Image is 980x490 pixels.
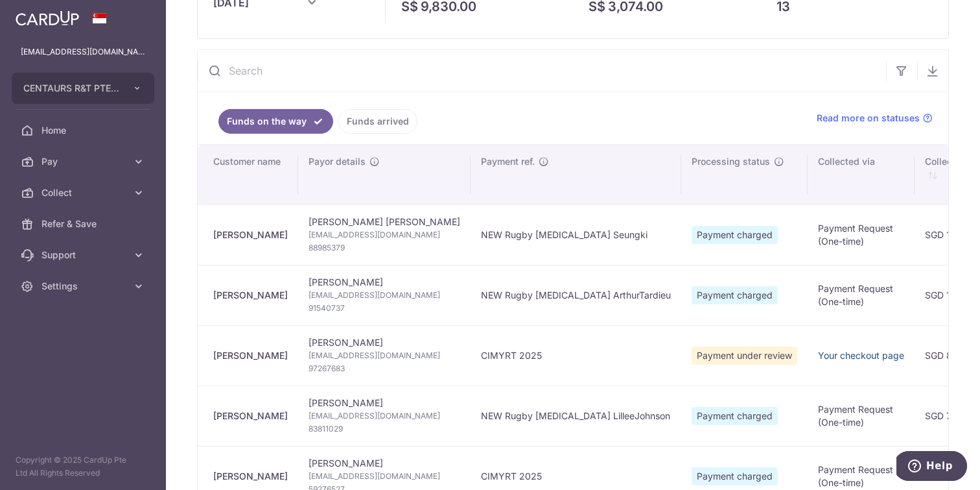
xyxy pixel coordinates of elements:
[481,155,535,168] span: Payment ref.
[471,145,681,204] th: Payment ref.
[338,109,417,134] a: Funds arrived
[41,124,127,137] span: Home
[471,204,681,265] td: NEW Rugby [MEDICAL_DATA] Seungki
[30,9,56,21] span: Help
[198,145,298,204] th: Customer name
[808,386,915,446] td: Payment Request (One-time)
[817,112,920,125] span: Read more on statuses
[213,410,288,423] div: [PERSON_NAME]
[41,280,127,293] span: Settings
[23,82,119,95] span: CENTAURS R&T PTE. LTD.
[818,350,904,361] a: Your checkout page
[41,249,127,262] span: Support
[309,241,460,254] span: 88985379
[213,289,288,302] div: [PERSON_NAME]
[896,451,967,484] iframe: Opens a widget where you can find more information
[681,145,808,204] th: Processing status
[298,325,471,386] td: [PERSON_NAME]
[471,265,681,325] td: NEW Rugby [MEDICAL_DATA] ArthurTardieu
[309,349,460,362] span: [EMAIL_ADDRESS][DOMAIN_NAME]
[692,347,797,365] span: Payment under review
[213,470,288,483] div: [PERSON_NAME]
[218,109,333,134] a: Funds on the way
[298,386,471,446] td: [PERSON_NAME]
[309,228,460,241] span: [EMAIL_ADDRESS][DOMAIN_NAME]
[298,145,471,204] th: Payor details
[692,155,770,168] span: Processing status
[309,362,460,375] span: 97267683
[41,186,127,199] span: Collect
[298,204,471,265] td: [PERSON_NAME] [PERSON_NAME]
[41,217,127,230] span: Refer & Save
[692,467,778,485] span: Payment charged
[309,423,460,435] span: 83811029
[692,407,778,425] span: Payment charged
[21,45,145,58] p: [EMAIL_ADDRESS][DOMAIN_NAME]
[213,228,288,241] div: [PERSON_NAME]
[198,50,886,92] input: Search
[808,145,915,204] th: Collected via
[309,410,460,423] span: [EMAIL_ADDRESS][DOMAIN_NAME]
[309,155,366,168] span: Payor details
[471,325,681,386] td: CIMYRT 2025
[808,204,915,265] td: Payment Request (One-time)
[309,289,460,302] span: [EMAIL_ADDRESS][DOMAIN_NAME]
[471,386,681,446] td: NEW Rugby [MEDICAL_DATA] LilleeJohnson
[808,265,915,325] td: Payment Request (One-time)
[817,112,933,125] a: Read more on statuses
[692,286,778,304] span: Payment charged
[41,155,127,168] span: Pay
[692,226,778,244] span: Payment charged
[309,470,460,483] span: [EMAIL_ADDRESS][DOMAIN_NAME]
[16,10,79,26] img: CardUp
[309,302,460,315] span: 91540737
[213,349,288,362] div: [PERSON_NAME]
[12,73,154,104] button: CENTAURS R&T PTE. LTD.
[298,265,471,325] td: [PERSON_NAME]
